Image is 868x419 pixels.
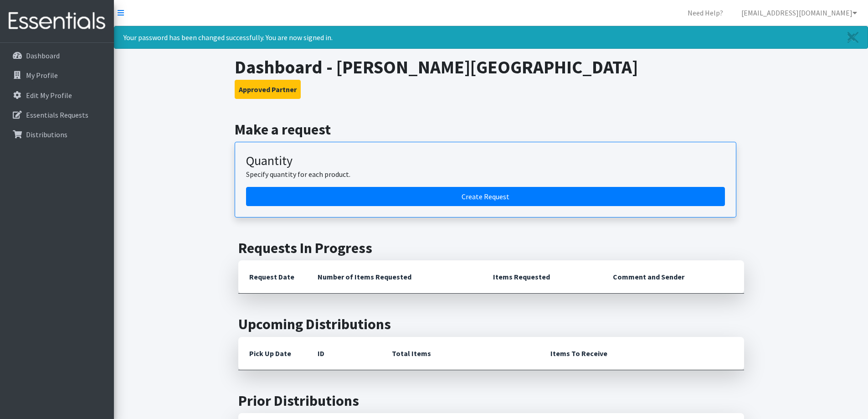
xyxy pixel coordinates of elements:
a: Dashboard [4,47,110,65]
th: Items To Receive [539,337,744,370]
p: Dashboard [26,51,60,60]
a: Close [838,26,868,48]
a: Create a request by quantity [246,187,725,206]
th: Comment and Sender [602,260,744,294]
th: Request Date [238,260,307,294]
th: Number of Items Requested [307,260,483,294]
th: Items Requested [482,260,602,294]
p: Specify quantity for each product. [246,169,725,180]
a: Essentials Requests [4,106,110,124]
a: Edit My Profile [4,86,110,104]
th: Total Items [381,337,539,370]
h2: Upcoming Distributions [238,316,744,333]
img: HumanEssentials [4,6,110,36]
p: Distributions [26,130,67,139]
h1: Dashboard - [PERSON_NAME][GEOGRAPHIC_DATA] [235,56,747,78]
div: Your password has been changed successfully. You are now signed in. [114,26,868,49]
p: Essentials Requests [26,110,88,119]
h3: Quantity [246,153,725,169]
a: [EMAIL_ADDRESS][DOMAIN_NAME] [734,4,864,22]
a: Distributions [4,125,110,144]
p: Edit My Profile [26,91,72,100]
a: My Profile [4,66,110,84]
h2: Requests In Progress [238,239,744,257]
p: My Profile [26,71,58,80]
h2: Make a request [235,121,747,138]
button: Approved Partner [235,80,301,99]
th: ID [307,337,381,370]
th: Pick Up Date [238,337,307,370]
a: Need Help? [680,4,730,22]
h2: Prior Distributions [238,392,744,409]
